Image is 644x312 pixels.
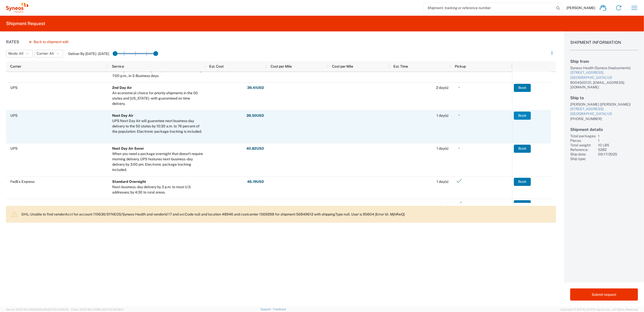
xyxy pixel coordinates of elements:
div: Total packages: [570,134,596,138]
span: UPS [10,146,17,150]
span: FedEx Express [10,180,35,184]
h1: Rates [6,40,19,44]
span: Mode: All [8,51,23,56]
button: Carrier: All [34,50,63,57]
span: Client: 2025.19.0-129fbcf [71,308,124,311]
button: Back to shipment edit [25,37,73,46]
strong: 39.41 USD [247,85,264,90]
div: Total weight: [570,143,596,147]
button: Book [514,84,531,92]
b: 2nd Day Air [112,86,132,90]
span: 2 day(s) [436,86,448,90]
span: 1 day(s) [437,202,448,206]
h2: Shipment details [570,127,638,132]
b: Standard Overnight [112,180,146,184]
button: 39.41USD [247,84,264,92]
span: Pickup [455,64,466,68]
div: 09/17/2025 [598,152,638,157]
div: 8004500131, [EMAIL_ADDRESS][DOMAIN_NAME] [570,80,638,89]
button: Mode: All [6,50,33,57]
button: 40.82USD [246,145,264,153]
span: Service [112,64,124,68]
p: DHL: Unable to find vendorAcct for account 110636/SYNEOS/Syneos Health and vendorId 17 and svcCod... [21,212,552,217]
h2: Ship from [570,59,638,64]
span: Est. Cost [209,64,224,68]
div: [PERSON_NAME] ([PERSON_NAME]) [570,102,638,107]
div: 5282 [598,147,638,152]
strong: 39.50 USD [246,113,264,118]
span: Server: 2025.19.0-49328d0a35e [6,308,69,311]
strong: 40.82 USD [246,146,264,151]
span: UPS [10,86,17,90]
b: Next Day Air [112,113,133,118]
div: 10 LBS [598,143,638,147]
span: UPS [10,113,17,118]
button: Submit request [570,288,638,301]
b: Next Day Air Saver [112,146,144,150]
h1: Shipment Information [570,40,638,50]
div: When you need a package overnight that doesn't require morning delivery, UPS features next-busine... [112,151,203,172]
div: [GEOGRAPHIC_DATA] US [570,111,638,116]
span: 1 day(s) [437,113,448,118]
div: Ship type: [570,157,596,161]
a: Support [260,308,273,311]
span: [DATE] 09:39:01 [103,308,124,311]
div: [PHONE_NUMBER] [570,116,638,121]
input: Shipment, tracking or reference number [424,3,555,13]
div: [STREET_ADDRESS] [570,70,638,75]
button: Book [514,200,531,208]
div: An economical choice for priority shipments in the 50 states and Puerto Rico - with guaranteed on... [112,90,203,106]
span: 1 day(s) [437,180,448,184]
span: Cost per Mile [271,64,292,68]
span: Cost per Mile [332,64,353,68]
a: [STREET_ADDRESS][GEOGRAPHIC_DATA] US [570,107,638,116]
div: Pieces [570,138,596,143]
div: Ship date: [570,152,596,157]
div: Delivery to businesses by 4:30 p.m. and to residences by 7:00 p.m., in 3-Business days. [112,68,203,79]
div: Reference: [570,147,596,152]
span: FedEx Express [10,202,35,206]
span: [PERSON_NAME] [566,6,595,10]
h2: Shipment Request [6,21,45,27]
span: Carrier [10,64,21,68]
div: UPS Next Day Air will guarantee next business day delivery to the 50 states by 10:30 a.m. to 76 p... [112,118,203,134]
button: Book [514,178,531,186]
div: Syneos Health (Syneos Deployments) [570,66,638,70]
div: [STREET_ADDRESS] [570,107,638,112]
button: Book [514,145,531,153]
div: 1 [598,138,638,143]
button: 39.50USD [246,111,264,120]
strong: 46.19 USD [247,179,264,184]
b: Priority Overnight [112,202,143,206]
button: 46.19USD [247,178,264,186]
span: [DATE] 09:50:51 [48,308,69,311]
div: [GEOGRAPHIC_DATA] US [570,75,638,80]
h2: Ship to [570,95,638,100]
div: Next-business-day delivery by 3 p.m. to most U.S. addresses; by 4:30 to rural areas. [112,184,203,195]
button: 48.94USD [246,200,264,208]
strong: 48.94 USD [246,202,264,207]
span: Carrier: All [37,51,54,56]
span: Est. Time [393,64,408,68]
div: 1 [598,134,638,138]
button: Book [514,111,531,120]
label: Deliver By [DATE] - [DATE] [68,51,109,56]
span: 1 day(s) [437,146,448,150]
span: Copyright © [DATE]-[DATE] Agistix Inc., All Rights Reserved [560,307,638,312]
a: Feedback [273,308,286,311]
a: [STREET_ADDRESS][GEOGRAPHIC_DATA] US [570,70,638,80]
